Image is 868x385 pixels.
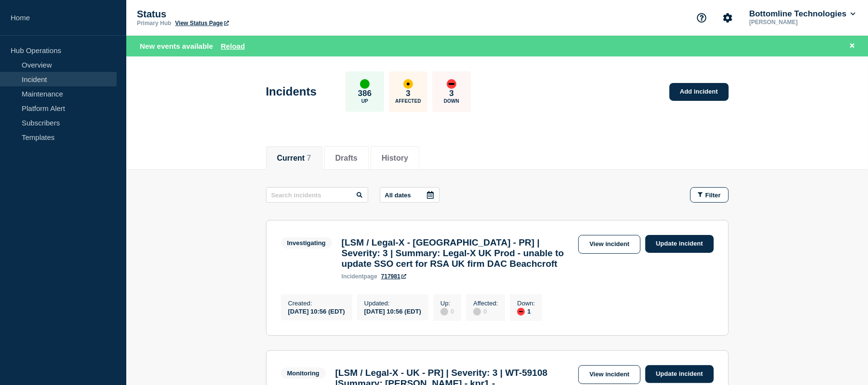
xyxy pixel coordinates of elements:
[266,85,317,98] h1: Incidents
[380,187,440,203] button: All dates
[645,235,714,253] a: Update incident
[692,8,712,28] button: Support
[335,154,358,163] button: Drafts
[137,9,330,20] p: Status
[748,19,848,26] p: [PERSON_NAME]
[441,300,454,307] p: Up :
[578,235,641,254] a: View incident
[364,307,421,315] div: [DATE] 10:56 (EDT)
[360,79,370,89] div: up
[473,307,498,316] div: 0
[137,20,171,27] p: Primary Hub
[281,237,332,248] span: Investigating
[266,187,368,203] input: Search incidents
[718,8,738,28] button: Account settings
[406,89,410,98] p: 3
[358,89,372,98] p: 386
[690,187,729,203] button: Filter
[281,368,326,379] span: Monitoring
[444,98,459,104] p: Down
[342,237,574,269] h3: [LSM / Legal-X - [GEOGRAPHIC_DATA] - PR] | Severity: 3 | Summary: Legal-X UK Prod - unable to upd...
[361,98,368,104] p: Up
[706,192,721,199] span: Filter
[447,79,456,89] div: down
[395,98,421,104] p: Affected
[403,79,413,89] div: affected
[221,42,245,50] button: Reload
[473,300,498,307] p: Affected :
[645,365,714,383] a: Update incident
[669,83,729,101] a: Add incident
[364,300,421,307] p: Updated :
[748,9,857,19] button: Bottomline Technologies
[517,300,535,307] p: Down :
[307,154,311,162] span: 7
[288,307,345,315] div: [DATE] 10:56 (EDT)
[517,308,525,316] div: down
[342,273,364,280] span: incident
[578,365,641,384] a: View incident
[385,192,411,199] p: All dates
[288,300,345,307] p: Created :
[441,307,454,316] div: 0
[175,20,228,27] a: View Status Page
[342,273,377,280] p: page
[473,308,481,316] div: disabled
[449,89,454,98] p: 3
[382,154,408,163] button: History
[517,307,535,316] div: 1
[441,308,448,316] div: disabled
[381,273,406,280] a: 717981
[277,154,311,163] button: Current 7
[140,42,213,50] span: New events available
